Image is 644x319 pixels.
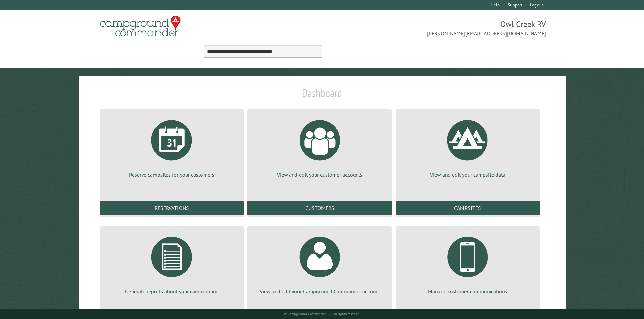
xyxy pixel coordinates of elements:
p: View and edit your customer accounts [256,171,384,178]
a: View and edit your customer accounts [256,115,384,178]
a: Customers [247,201,392,215]
p: Generate reports about your campground [108,288,236,295]
h1: Dashboard [98,86,546,105]
small: © Campground Commander LLC. All rights reserved. [284,312,360,316]
p: Reserve campsites for your customers [108,171,236,178]
a: Reservations [100,201,244,215]
a: Generate reports about your campground [108,232,236,295]
img: Campground Commander [98,13,183,39]
p: View and edit your Campground Commander account [256,288,384,295]
a: Campsites [396,201,540,215]
a: View and edit your Campground Commander account [256,232,384,295]
a: Manage customer communications [404,232,532,295]
p: Manage customer communications [404,288,532,295]
a: View and edit your campsite data [404,115,532,178]
a: Reserve campsites for your customers [108,115,236,178]
span: Owl Creek RV [PERSON_NAME][EMAIL_ADDRESS][DOMAIN_NAME] [322,19,546,37]
p: View and edit your campsite data [404,171,532,178]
